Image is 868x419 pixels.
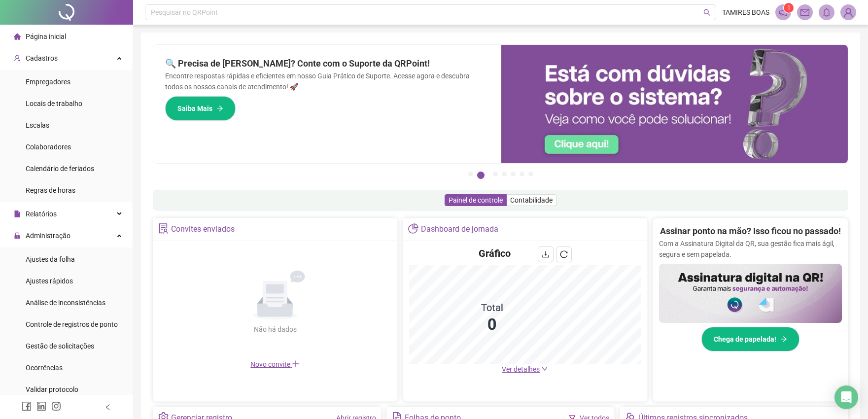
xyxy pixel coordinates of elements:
[841,5,856,20] img: 11600
[14,232,21,239] span: lock
[834,385,858,409] div: Open Intercom Messenger
[542,250,550,258] span: download
[408,223,418,234] span: pie-chart
[26,320,118,328] span: Controle de registros de ponto
[787,4,791,11] span: 1
[158,223,169,234] span: solution
[660,224,841,238] h2: Assinar ponto na mão? Isso ficou no passado!
[26,232,70,240] span: Administração
[784,3,794,13] sup: 1
[502,172,507,176] button: 4
[493,172,498,176] button: 3
[51,401,61,411] span: instagram
[26,342,94,350] span: Gestão de solicitações
[26,364,63,372] span: Ocorrências
[502,365,540,373] span: Ver detalhes
[14,55,21,62] span: user-add
[216,105,223,112] span: arrow-right
[165,57,489,70] h2: 🔍 Precisa de [PERSON_NAME]? Conte com o Suporte da QRPoint!
[26,165,94,173] span: Calendário de feriados
[477,172,485,179] button: 2
[230,324,320,335] div: Não há dados
[468,172,473,176] button: 1
[510,196,553,204] span: Contabilidade
[26,277,73,285] span: Ajustes rápidos
[26,210,57,218] span: Relatórios
[26,255,75,263] span: Ajustes da folha
[659,238,842,260] p: Com a Assinatura Digital da QR, sua gestão fica mais ágil, segura e sem papelada.
[26,33,66,40] span: Página inicial
[36,401,46,411] span: linkedin
[26,143,71,151] span: Colaboradores
[511,172,516,176] button: 5
[26,186,75,194] span: Regras de horas
[165,96,236,121] button: Saiba Mais
[560,250,568,258] span: reload
[722,7,769,18] span: TAMIRES BOAS
[22,401,32,411] span: facebook
[26,78,70,86] span: Empregadores
[26,299,105,307] span: Análise de inconsistências
[449,196,503,204] span: Painel de controle
[501,45,848,163] img: banner%2F0cf4e1f0-cb71-40ef-aa93-44bd3d4ee559.png
[165,70,489,92] p: Encontre respostas rápidas e eficientes em nosso Guia Prático de Suporte. Acesse agora e descubra...
[250,360,300,368] span: Novo convite
[541,365,548,372] span: down
[800,8,809,17] span: mail
[26,121,49,129] span: Escalas
[26,54,58,62] span: Cadastros
[14,33,21,40] span: home
[479,246,511,260] h4: Gráfico
[502,365,548,373] a: Ver detalhes down
[177,103,212,114] span: Saiba Mais
[714,334,776,345] span: Chega de papelada!
[520,172,524,176] button: 6
[26,385,78,393] span: Validar protocolo
[421,221,498,238] div: Dashboard de jornada
[659,264,842,323] img: banner%2F02c71560-61a6-44d4-94b9-c8ab97240462.png
[780,336,787,343] span: arrow-right
[171,221,235,238] div: Convites enviados
[528,172,533,176] button: 7
[822,8,831,17] span: bell
[779,8,788,17] span: notification
[26,100,82,107] span: Locais de trabalho
[701,327,799,351] button: Chega de papelada!
[292,360,300,368] span: plus
[703,9,711,16] span: search
[104,404,111,411] span: left
[14,210,21,217] span: file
